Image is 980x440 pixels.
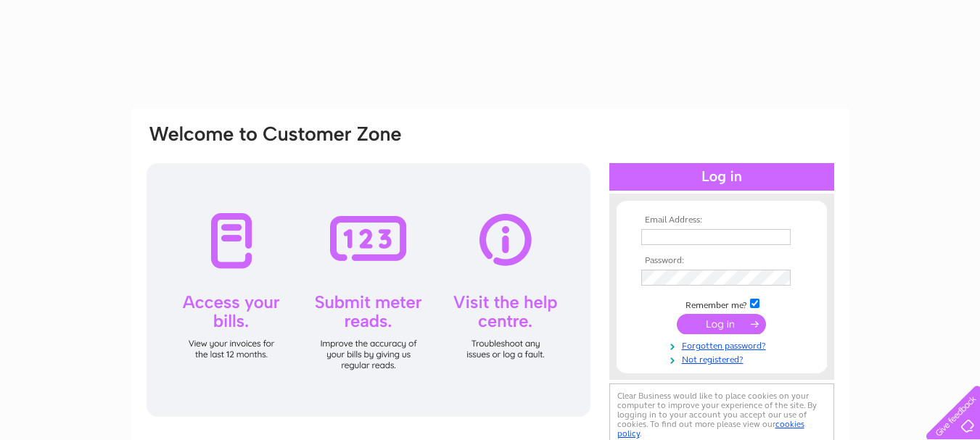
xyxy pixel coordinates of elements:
[641,352,806,365] a: Not registered?
[641,338,806,352] a: Forgotten password?
[638,256,806,266] th: Password:
[617,419,804,439] a: cookies policy
[638,296,806,311] td: Remember me?
[677,314,766,334] input: Submit
[638,215,806,225] th: Email Address:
